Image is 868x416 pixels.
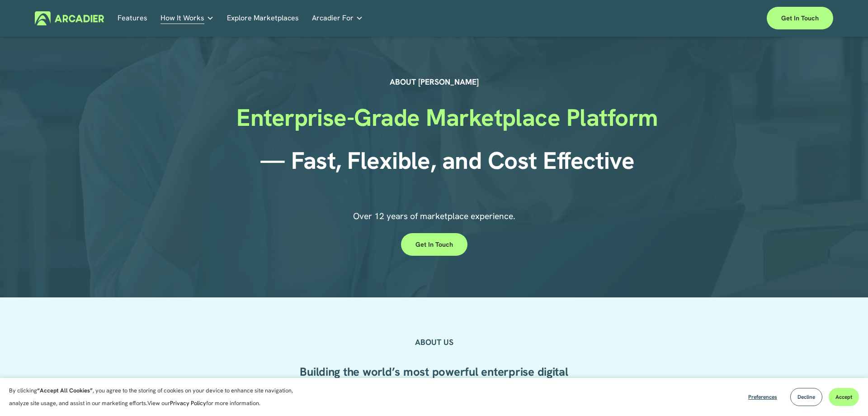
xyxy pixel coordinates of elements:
[227,11,299,25] a: Explore Marketplaces
[835,393,852,401] span: Accept
[312,12,354,24] span: Arcadier For
[741,388,784,406] button: Preferences
[160,11,214,25] a: folder dropdown
[9,384,303,410] p: By clicking , you agree to the storing of cookies on your device to enhance site navigation, anal...
[300,364,571,394] strong: Building the world’s most powerful enterprise digital marketplace
[277,210,591,223] p: Over 12 years of marketplace experience.
[415,337,453,347] strong: ABOUT US
[160,12,204,24] span: How It Works
[236,102,658,133] strong: Enterprise-Grade Marketplace Platform
[790,388,822,406] button: Decline
[118,11,147,25] a: Features
[829,388,859,406] button: Accept
[767,7,833,29] a: Get in touch
[170,399,206,407] a: Privacy Policy
[37,387,93,394] strong: “Accept All Cookies”
[401,233,467,256] a: Get in touch
[748,393,777,401] span: Preferences
[390,77,479,87] strong: ABOUT [PERSON_NAME]
[260,145,634,176] strong: — Fast, Flexible, and Cost Effective
[35,11,104,25] img: Arcadier
[312,11,363,25] a: folder dropdown
[797,393,815,401] span: Decline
